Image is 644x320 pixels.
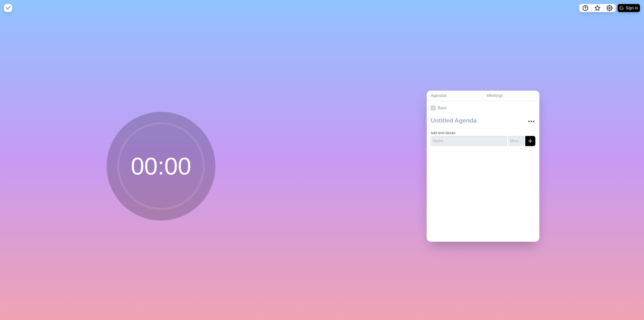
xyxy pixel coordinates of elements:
button: Settings [603,4,616,12]
button: More [526,116,536,126]
button: Sign in [618,4,640,12]
a: Meetings [483,91,539,101]
img: timeblocks logo [4,4,12,12]
input: Mins [508,136,524,146]
label: Add time blocks [431,131,456,135]
input: Name [431,136,507,146]
img: google logo [620,6,624,10]
a: Back [427,101,539,115]
button: Help [579,4,591,12]
button: What’s new [591,4,603,12]
a: Agendas [427,91,483,101]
